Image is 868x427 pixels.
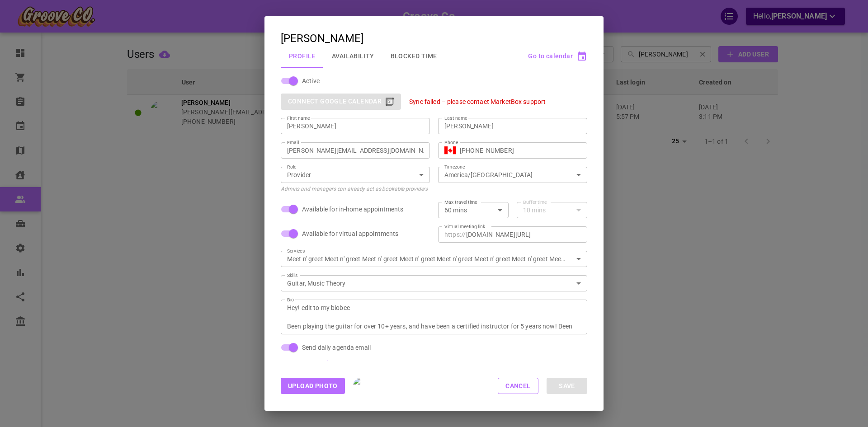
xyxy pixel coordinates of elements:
[287,296,294,303] label: Bio
[444,223,485,230] label: Virtual meeting link
[287,272,298,279] label: Skills
[324,44,382,68] button: Availability
[444,206,502,215] div: 60 mins
[281,186,428,192] span: Admins and managers can already act as bookable providers
[444,230,466,239] p: https://
[281,378,345,394] button: Upload Photo
[444,199,477,206] label: Max travel time
[287,248,305,254] label: Services
[444,139,458,146] label: Phone
[444,115,467,122] label: Last name
[302,343,371,352] span: Send daily agenda email
[444,144,456,157] button: Select country
[281,44,324,68] button: Profile
[528,52,573,60] span: Go to calendar
[302,205,403,214] span: Available for in-home appointments
[287,164,297,170] label: Role
[281,33,363,44] div: [PERSON_NAME]
[287,170,424,179] div: Provider
[287,254,581,263] div: Meet n' greet Meet n' greet Meet n' greet Meet n' greet Meet n' greet Meet n' greet Meet n' greet...
[528,53,587,59] button: Go to calendar
[287,279,581,288] div: Guitar, Music Theory
[523,206,581,215] div: 10 mins
[523,199,547,206] label: Buffer time
[353,377,370,394] img: User
[444,164,465,170] label: Timezone
[302,76,320,85] span: Active
[382,44,445,68] button: Blocked Time
[287,139,299,146] label: Email
[572,169,585,181] button: Open
[302,229,398,238] span: Available for virtual appointments
[460,146,581,155] input: +1 (702) 123-4567
[281,360,329,366] button: Reset password
[409,98,546,105] p: Sync failed – please contact MarketBox support
[287,115,310,122] label: First name
[498,378,538,394] button: Cancel
[281,360,329,367] span: Reset password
